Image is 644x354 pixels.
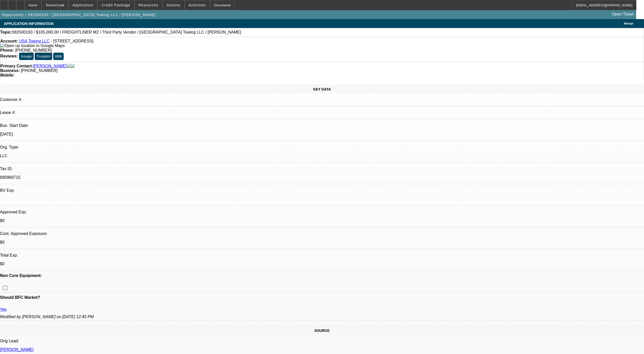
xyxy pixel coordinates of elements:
[98,0,134,10] button: Credit Package
[12,30,241,35] span: 082500193 / $105,000.00 / FREIGHTLINER M2 / Third Party Vendor / [GEOGRAPHIC_DATA] Towing LLC / [...
[0,68,20,73] strong: Business:
[167,3,181,7] span: Actions
[15,48,52,52] span: [PHONE_NUMBER]
[0,43,65,48] a: View Google Maps
[72,3,93,7] span: Application
[102,3,130,7] span: Credit Package
[2,13,156,17] span: Opportunity / 082500193 / [GEOGRAPHIC_DATA] Towing LLC / [PERSON_NAME]
[0,73,15,77] strong: Mobile:
[51,39,93,43] span: - [STREET_ADDRESS]
[610,10,636,19] a: Open Ticket
[67,64,71,68] img: facebook-icon.png
[624,22,633,25] span: Manage
[135,0,162,10] button: Resources
[0,30,12,35] strong: Topic:
[314,329,330,333] span: SOURCE
[163,0,184,10] button: Actions
[313,87,331,91] span: KEY DATA
[53,53,64,60] button: BBB
[68,0,97,10] button: Application
[185,0,210,10] button: Activities
[33,64,67,68] a: [PERSON_NAME]
[139,3,158,7] span: Resources
[71,64,75,68] img: linkedin-icon.png
[0,48,14,52] strong: Phone:
[0,64,33,68] strong: Primary Contact:
[189,3,206,7] span: Activities
[0,39,18,43] strong: Account:
[19,39,50,43] a: USA Towing LLC
[19,53,34,60] button: Google
[21,68,58,73] span: [PHONE_NUMBER]
[4,22,53,26] span: APPLICATION INFORMATION
[0,54,18,58] strong: Reviews:
[0,43,65,48] img: Open up location in Google Maps
[35,53,52,60] button: Trustpilot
